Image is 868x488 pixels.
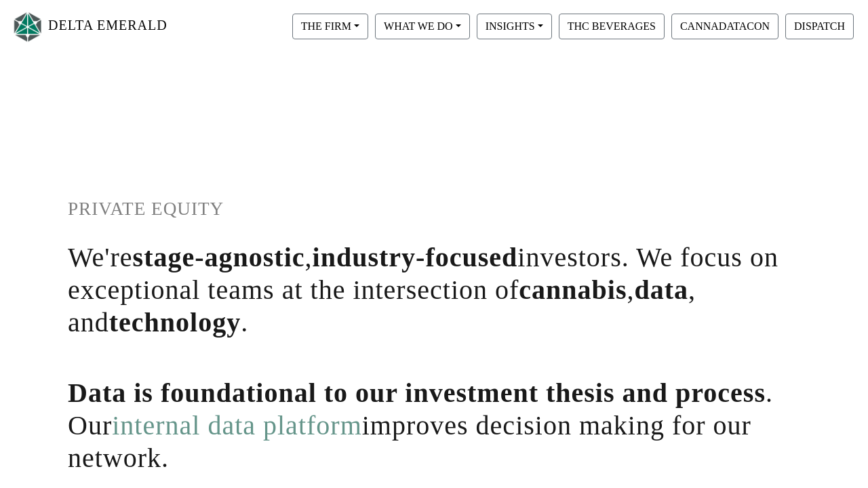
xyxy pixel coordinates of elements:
a: internal data platform [112,410,362,441]
a: THC BEVERAGES [555,20,668,31]
h1: We're , investors. We focus on exceptional teams at the intersection of , , and . [68,241,800,339]
a: DISPATCH [782,20,857,31]
button: INSIGHTS [477,14,552,39]
h1: . Our improves decision making for our network. [68,377,800,474]
span: technology [109,307,241,338]
a: DELTA EMERALD [11,5,167,48]
button: WHAT WE DO [375,14,470,39]
button: THC BEVERAGES [559,14,665,39]
h1: PRIVATE EQUITY [68,198,800,220]
span: cannabis [519,274,627,305]
img: Logo [11,9,45,45]
a: CANNADATACON [668,20,782,31]
span: industry-focused [313,242,518,272]
span: data [634,274,688,305]
button: DISPATCH [785,14,854,39]
span: Data is foundational to our investment thesis and process [68,378,766,408]
span: stage-agnostic [133,242,305,272]
button: THE FIRM [292,14,368,39]
button: CANNADATACON [671,14,778,39]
